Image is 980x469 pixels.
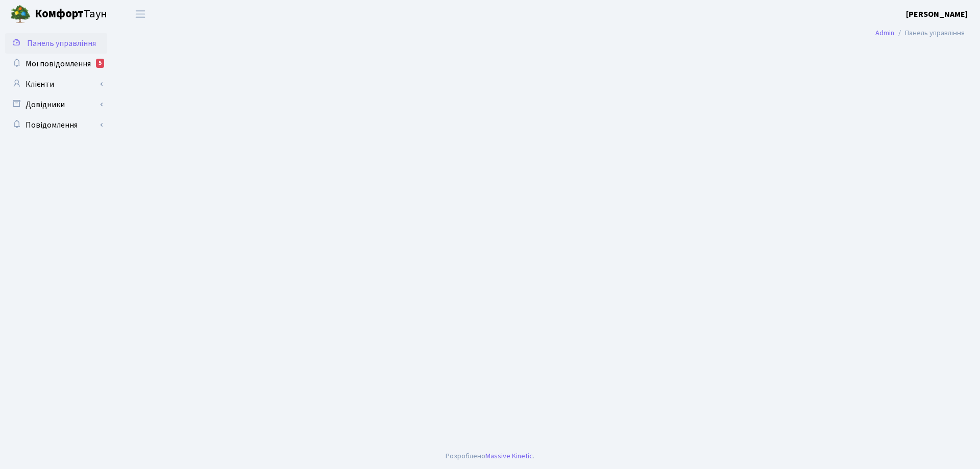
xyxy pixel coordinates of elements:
[35,6,84,22] b: Комфорт
[5,74,107,94] a: Клієнти
[27,38,96,49] span: Панель управління
[5,115,107,135] a: Повідомлення
[875,28,894,38] a: Admin
[10,4,31,24] img: logo.png
[5,33,107,54] a: Панель управління
[5,94,107,115] a: Довідники
[446,451,534,462] div: Розроблено .
[485,451,533,461] a: Massive Kinetic
[26,58,91,69] span: Мої повідомлення
[906,8,968,20] a: [PERSON_NAME]
[906,9,968,20] b: [PERSON_NAME]
[128,6,153,22] button: Переключити навігацію
[35,6,107,23] span: Таун
[5,54,107,74] a: Мої повідомлення5
[96,59,104,68] div: 5
[860,22,980,44] nav: breadcrumb
[894,28,965,39] li: Панель управління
